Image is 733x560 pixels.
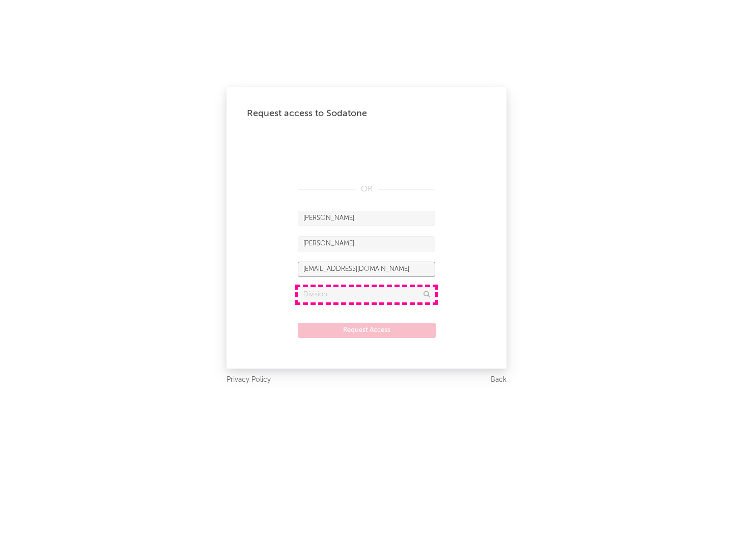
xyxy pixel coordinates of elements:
[298,183,435,195] div: OR
[227,374,271,386] a: Privacy Policy
[298,287,435,302] input: Division
[298,211,435,226] input: First Name
[298,262,435,277] input: Email
[247,107,486,120] div: Request access to Sodatone
[298,323,436,338] button: Request Access
[491,374,506,386] a: Back
[298,236,435,251] input: Last Name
